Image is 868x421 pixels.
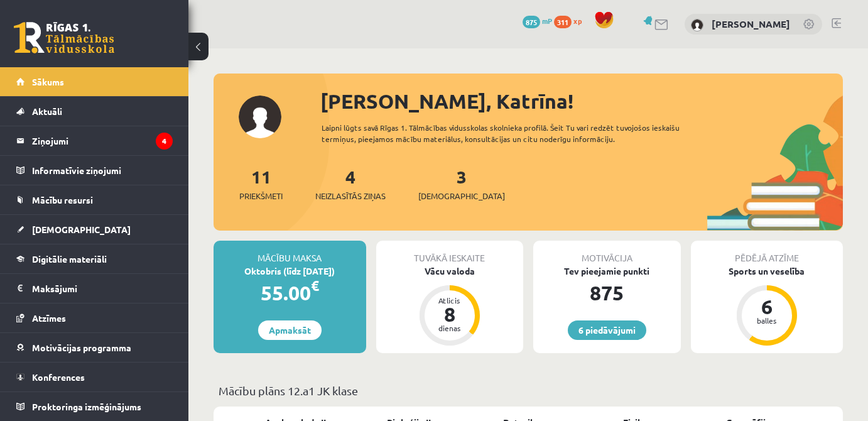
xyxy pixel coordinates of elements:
a: 311 xp [554,16,588,26]
span: xp [573,16,582,26]
span: Sākums [32,76,64,87]
a: [PERSON_NAME] [712,18,790,30]
a: 6 piedāvājumi [568,320,646,340]
span: Mācību resursi [32,194,93,205]
div: Laipni lūgts savā Rīgas 1. Tālmācības vidusskolas skolnieka profilā. Šeit Tu vari redzēt tuvojošo... [322,122,699,145]
span: Digitālie materiāli [32,253,107,265]
div: Sports un veselība [691,265,844,278]
span: Motivācijas programma [32,342,131,353]
span: Proktoringa izmēģinājums [32,401,141,412]
a: 11Priekšmeti [239,165,283,202]
a: Proktoringa izmēģinājums [16,392,173,421]
span: [DEMOGRAPHIC_DATA] [418,190,505,202]
div: 8 [431,304,469,324]
div: Mācību maksa [214,241,366,265]
a: Aktuāli [16,97,173,126]
div: 55.00 [214,278,366,308]
a: Digitālie materiāli [16,244,173,273]
span: Aktuāli [32,106,62,117]
a: 4Neizlasītās ziņas [315,165,386,202]
img: Katrīna Krutikova [691,19,703,31]
a: Informatīvie ziņojumi [16,156,173,185]
p: Mācību plāns 12.a1 JK klase [219,382,838,399]
a: Atzīmes [16,303,173,332]
div: balles [748,317,786,324]
span: € [311,276,319,295]
legend: Maksājumi [32,274,173,303]
a: Ziņojumi4 [16,126,173,155]
span: mP [542,16,552,26]
a: Vācu valoda Atlicis 8 dienas [376,265,524,347]
span: 311 [554,16,572,28]
a: 3[DEMOGRAPHIC_DATA] [418,165,505,202]
div: [PERSON_NAME], Katrīna! [320,86,843,116]
i: 4 [156,133,173,150]
div: Motivācija [533,241,681,265]
legend: Informatīvie ziņojumi [32,156,173,185]
span: [DEMOGRAPHIC_DATA] [32,224,131,235]
div: Tev pieejamie punkti [533,265,681,278]
a: Rīgas 1. Tālmācības vidusskola [14,22,114,53]
div: 6 [748,297,786,317]
div: Atlicis [431,297,469,304]
div: Tuvākā ieskaite [376,241,524,265]
span: 875 [523,16,540,28]
div: Pēdējā atzīme [691,241,844,265]
a: Konferences [16,363,173,391]
a: 875 mP [523,16,552,26]
a: Motivācijas programma [16,333,173,362]
span: Atzīmes [32,312,66,324]
a: Sports un veselība 6 balles [691,265,844,347]
div: dienas [431,324,469,332]
a: Mācību resursi [16,185,173,214]
span: Neizlasītās ziņas [315,190,386,202]
span: Priekšmeti [239,190,283,202]
div: Oktobris (līdz [DATE]) [214,265,366,278]
div: 875 [533,278,681,308]
a: [DEMOGRAPHIC_DATA] [16,215,173,244]
legend: Ziņojumi [32,126,173,155]
a: Sākums [16,67,173,96]
span: Konferences [32,371,85,383]
div: Vācu valoda [376,265,524,278]
a: Maksājumi [16,274,173,303]
a: Apmaksāt [258,320,322,340]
